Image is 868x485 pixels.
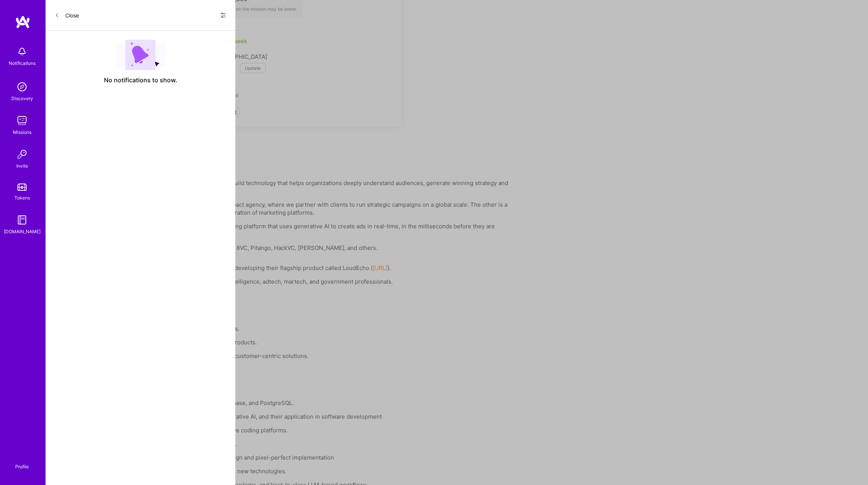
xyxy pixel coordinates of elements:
div: [DOMAIN_NAME] [4,228,41,235]
a: Profile [13,455,32,470]
img: Invite [14,147,30,162]
div: Discovery [11,94,33,102]
div: Invite [16,162,28,170]
img: guide book [14,212,30,228]
div: Tokens [14,194,30,202]
img: logo [15,15,30,29]
img: tokens [17,184,27,191]
button: Close [55,9,79,21]
img: bell [14,44,30,59]
img: teamwork [14,113,30,128]
img: empty [115,40,165,70]
img: discovery [14,79,30,94]
div: Profile [15,463,29,470]
span: No notifications to show. [104,76,177,84]
div: Notifications [9,59,36,67]
div: Missions [13,128,32,136]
